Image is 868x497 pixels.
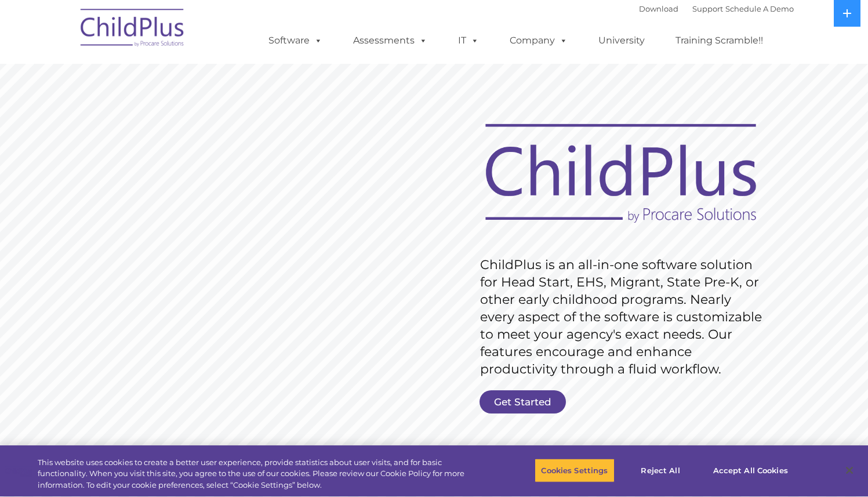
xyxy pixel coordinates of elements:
a: IT [446,29,491,52]
button: Reject All [624,458,697,483]
a: Software [257,29,334,52]
a: University [587,29,656,52]
a: Company [498,29,579,52]
rs-layer: ChildPlus is an all-in-one software solution for Head Start, EHS, Migrant, State Pre-K, or other ... [480,256,768,378]
a: Get Started [480,390,566,413]
a: Training Scramble!! [664,29,775,52]
a: Download [639,4,678,13]
div: This website uses cookies to create a better user experience, provide statistics about user visit... [38,457,477,491]
img: ChildPlus by Procare Solutions [75,1,191,59]
button: Accept All Cookies [707,458,794,483]
button: Close [837,458,862,483]
button: Cookies Settings [535,458,614,483]
font: | [639,4,794,13]
a: Schedule A Demo [725,4,794,13]
a: Support [692,4,723,13]
a: Assessments [342,29,439,52]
